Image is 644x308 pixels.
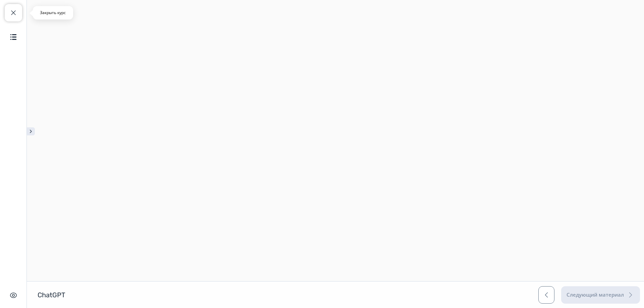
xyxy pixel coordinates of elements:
img: Содержание [9,33,17,41]
img: open [27,127,35,135]
h1: ChatGPT [38,291,65,299]
img: Скрыть интерфейс [9,291,17,299]
button: Закрыть курс [5,4,22,21]
p: Закрыть курс [37,10,69,15]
